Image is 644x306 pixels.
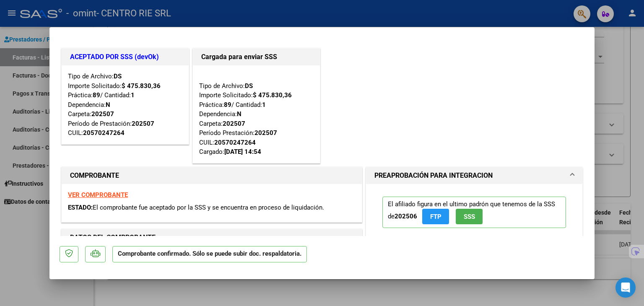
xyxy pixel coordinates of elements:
strong: 202507 [132,120,154,127]
strong: N [106,101,110,109]
div: 20570247264 [83,128,125,138]
strong: 89 [93,91,100,99]
strong: N [237,110,241,118]
h1: ACEPTADO POR SSS (devOk) [70,52,180,62]
p: Comprobante confirmado. Sólo se puede subir doc. respaldatoria. [112,246,307,262]
span: SSS [464,213,475,220]
strong: [DATE] 14:54 [224,148,261,156]
h1: Cargada para enviar SSS [201,52,312,62]
strong: 202507 [91,110,114,118]
a: VER COMPROBANTE [68,191,128,199]
span: FTP [430,213,441,220]
strong: 202507 [223,120,245,127]
button: FTP [422,209,449,224]
strong: 89 [224,101,231,109]
span: ESTADO: [68,204,93,211]
div: Open Intercom Messenger [615,277,636,298]
strong: 202507 [254,129,277,137]
mat-expansion-panel-header: PREAPROBACIÓN PARA INTEGRACION [366,167,582,184]
div: Tipo de Archivo: Importe Solicitado: Práctica: / Cantidad: Dependencia: Carpeta: Período de Prest... [68,72,182,138]
strong: 1 [262,101,266,109]
h1: PREAPROBACIÓN PARA INTEGRACION [374,171,493,181]
strong: DATOS DEL COMPROBANTE [70,233,156,241]
strong: COMPROBANTE [70,171,119,179]
strong: DS [114,73,122,80]
strong: 202506 [395,213,417,220]
strong: $ 475.830,36 [122,82,161,90]
button: SSS [456,209,483,224]
strong: 1 [131,91,135,99]
strong: $ 475.830,36 [253,91,292,99]
span: El comprobante fue aceptado por la SSS y se encuentra en proceso de liquidación. [93,204,324,211]
p: El afiliado figura en el ultimo padrón que tenemos de la SSS de [382,197,566,228]
div: Tipo de Archivo: Importe Solicitado: Práctica: / Cantidad: Dependencia: Carpeta: Período Prestaci... [199,72,314,157]
div: 20570247264 [214,138,256,148]
strong: DS [245,82,253,90]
